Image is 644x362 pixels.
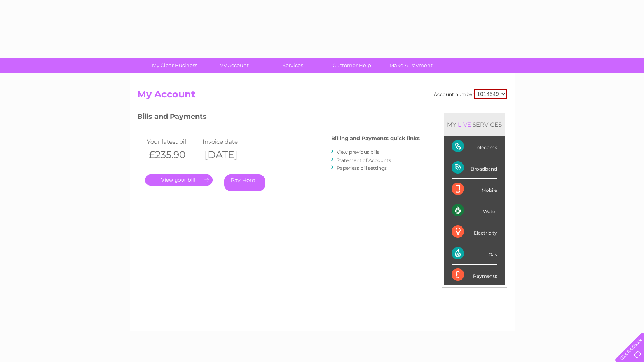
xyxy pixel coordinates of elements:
a: Customer Help [320,58,384,73]
a: Statement of Accounts [337,157,391,163]
div: MY SERVICES [444,113,505,136]
a: Make A Payment [379,58,443,73]
a: My Clear Business [143,58,207,73]
div: Telecoms [452,136,497,157]
div: Mobile [452,179,497,200]
a: Services [261,58,325,73]
a: . [145,174,213,186]
h3: Bills and Payments [137,111,420,125]
a: My Account [202,58,266,73]
a: View previous bills [337,149,379,155]
div: Electricity [452,221,497,243]
h2: My Account [137,89,507,104]
div: Gas [452,243,497,265]
div: LIVE [456,121,473,128]
a: Paperless bill settings [337,165,387,171]
td: Invoice date [201,136,257,147]
div: Broadband [452,157,497,179]
th: [DATE] [201,147,257,163]
div: Account number [434,89,507,99]
div: Payments [452,265,497,285]
td: Your latest bill [145,136,201,147]
h4: Billing and Payments quick links [331,136,420,141]
a: Pay Here [224,174,265,191]
th: £235.90 [145,147,201,163]
div: Water [452,200,497,221]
